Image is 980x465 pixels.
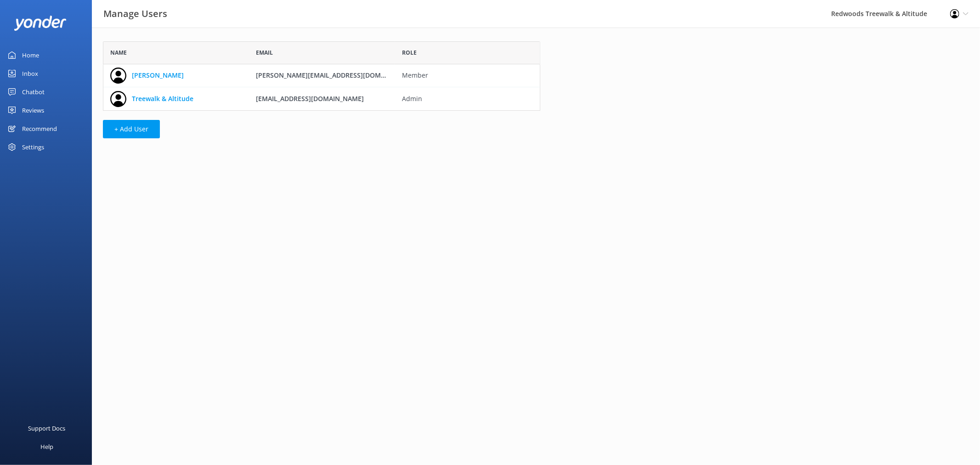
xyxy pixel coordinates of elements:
[22,64,38,83] div: Inbox
[256,94,364,103] span: [EMAIL_ADDRESS][DOMAIN_NAME]
[110,48,127,57] span: Name
[402,48,417,57] span: Role
[28,419,66,437] div: Support Docs
[103,64,540,110] div: grid
[103,6,167,21] h3: Manage Users
[22,83,45,101] div: Chatbot
[22,138,44,156] div: Settings
[22,46,39,64] div: Home
[22,101,44,119] div: Reviews
[132,70,184,80] a: [PERSON_NAME]
[22,119,57,138] div: Recommend
[256,48,273,57] span: Email
[40,437,53,456] div: Help
[14,16,67,31] img: yonder-white-logo.png
[132,94,193,104] a: Treewalk & Altitude
[402,94,534,104] span: Admin
[256,71,416,79] span: [PERSON_NAME][EMAIL_ADDRESS][DOMAIN_NAME]
[103,120,160,138] button: + Add User
[402,70,534,80] span: Member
